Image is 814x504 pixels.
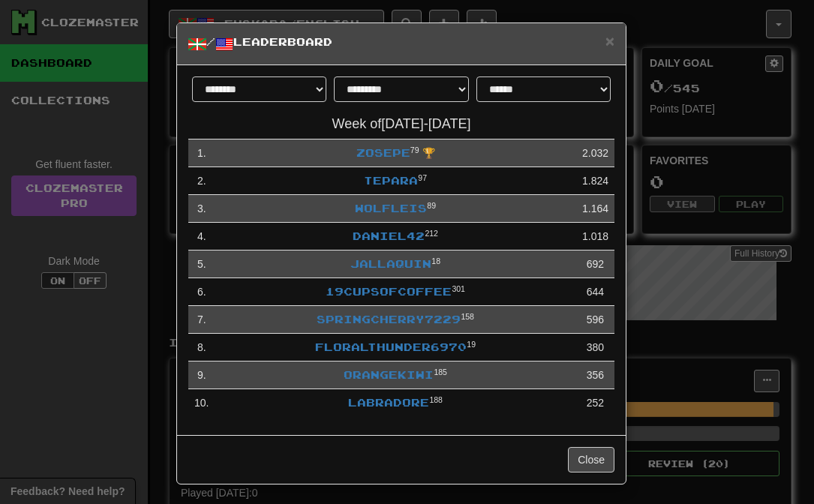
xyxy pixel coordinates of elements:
a: 19cupsofcoffee [326,285,452,298]
td: 3 . [188,195,215,223]
td: 380 [576,334,614,361]
sup: Level 301 [452,284,465,293]
td: 9 . [188,361,215,389]
a: FloralThunder6970 [315,340,467,353]
a: Zosepe [356,146,410,159]
td: 596 [576,306,614,334]
td: 1 . [188,139,215,167]
a: wolfleis [355,202,427,214]
td: 10 . [188,389,215,417]
td: 6 . [188,278,215,306]
td: 252 [576,389,614,417]
button: Close [568,447,614,472]
sup: Level 188 [429,395,443,404]
td: 7 . [188,306,215,334]
td: 692 [576,250,614,278]
sup: Level 89 [427,201,436,210]
span: × [605,32,614,49]
td: 1.018 [576,223,614,250]
h5: / Leaderboard [188,34,614,53]
sup: Level 79 [410,145,419,154]
span: 🏆 [422,147,435,159]
td: 1.824 [576,167,614,195]
td: 4 . [188,223,215,250]
sup: Level 18 [431,256,440,265]
sup: Level 97 [418,173,427,182]
td: 2 . [188,167,215,195]
a: OrangeKiwi [344,368,434,381]
a: SpringCherry7229 [317,313,461,325]
td: 8 . [188,334,215,361]
a: Jallaquin [350,257,431,270]
sup: Level 185 [434,367,447,376]
td: 1.164 [576,195,614,223]
td: 356 [576,361,614,389]
td: 5 . [188,250,215,278]
a: Tepara [364,174,418,187]
td: 644 [576,278,614,306]
h4: Week of [DATE] - [DATE] [188,117,614,132]
sup: Level 212 [425,229,438,238]
td: 2.032 [576,139,614,167]
a: Daniel42 [353,229,425,242]
a: labradore [348,396,429,409]
button: Close [605,33,614,49]
sup: Level 158 [461,312,474,321]
sup: Level 19 [467,340,476,349]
